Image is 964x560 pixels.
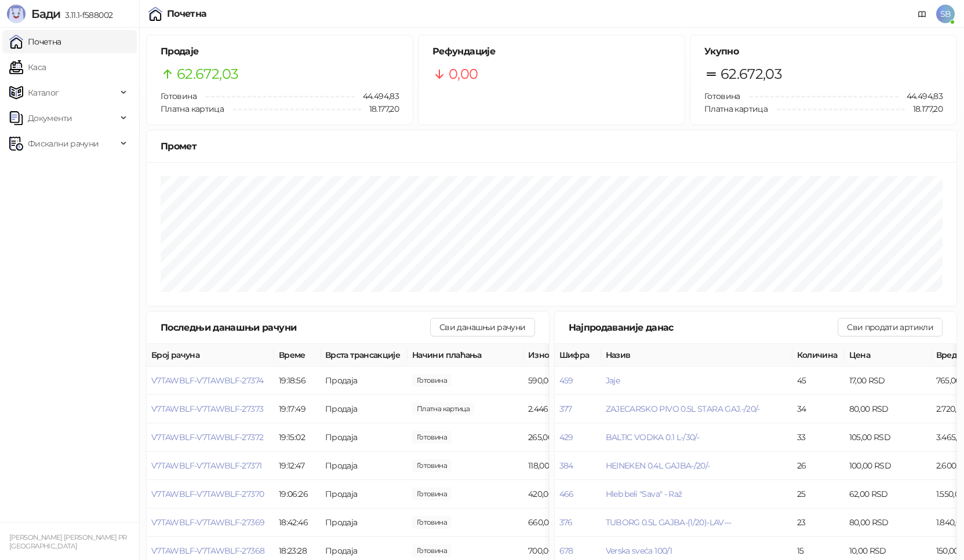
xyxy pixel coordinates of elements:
[606,432,700,442] button: BALTIC VODKA 0.1 L-/30/-
[412,516,452,529] span: 660,00
[412,488,452,500] span: 420,00
[936,5,955,23] span: SB
[606,517,732,528] button: TUBORG 0.5L GAJBA-(1/20)-LAV---
[321,344,408,367] th: Врста трансакције
[792,480,845,508] td: 25
[606,404,760,414] button: ZAJECARSKO PIVO 0.5L STARA GAJ.-/20/-
[151,375,263,386] button: V7TAWBLF-V7TAWBLF-27374
[274,423,321,452] td: 19:15:02
[161,91,197,101] span: Готовина
[9,56,46,79] a: Каса
[905,103,943,115] span: 18.177,20
[845,367,932,395] td: 17,00 RSD
[28,132,99,155] span: Фискални рачуни
[151,404,263,414] button: V7TAWBLF-V7TAWBLF-27373
[274,452,321,480] td: 19:12:47
[606,460,710,471] button: HEINEKEN 0.4L GAJBA-/20/-
[559,375,573,386] button: 459
[161,320,430,335] div: Последњи данашњи рачуни
[845,508,932,537] td: 80,00 RSD
[161,104,224,114] span: Платна картица
[274,344,321,367] th: Време
[704,45,943,58] h5: Укупно
[792,452,845,480] td: 26
[449,63,478,85] span: 0,00
[792,508,845,537] td: 23
[151,546,264,556] button: V7TAWBLF-V7TAWBLF-27368
[606,489,682,499] button: Hleb beli "Sava" - Raž
[321,423,408,452] td: Продаја
[523,480,610,508] td: 420,00 RSD
[559,432,573,442] button: 429
[412,459,452,472] span: 118,00
[274,480,321,508] td: 19:06:26
[167,9,207,19] div: Почетна
[559,489,574,499] button: 466
[31,7,60,21] span: Бади
[792,395,845,423] td: 34
[9,30,61,53] a: Почетна
[151,432,263,442] button: V7TAWBLF-V7TAWBLF-27372
[28,81,59,104] span: Каталог
[845,395,932,423] td: 80,00 RSD
[523,452,610,480] td: 118,00 RSD
[523,367,610,395] td: 590,00 RSD
[559,460,573,471] button: 384
[559,517,573,528] button: 376
[147,344,274,367] th: Број рачуна
[845,480,932,508] td: 62,00 RSD
[7,5,26,23] img: Logo
[151,460,261,471] button: V7TAWBLF-V7TAWBLF-27371
[898,90,943,103] span: 44.494,83
[523,395,610,423] td: 2.446,00 RSD
[606,546,672,556] button: Verska sveća 100/1
[845,344,932,367] th: Цена
[412,374,452,387] span: 590,00
[601,344,792,367] th: Назив
[555,344,601,367] th: Шифра
[430,318,534,336] button: Сви данашњи рачуни
[361,103,399,115] span: 18.177,20
[838,318,943,336] button: Сви продати артикли
[408,344,523,367] th: Начини плаћања
[151,489,264,499] button: V7TAWBLF-V7TAWBLF-27370
[321,508,408,537] td: Продаја
[845,423,932,452] td: 105,00 RSD
[432,45,671,58] h5: Рефундације
[704,91,740,101] span: Готовина
[321,395,408,423] td: Продаја
[845,452,932,480] td: 100,00 RSD
[355,90,399,103] span: 44.494,83
[274,395,321,423] td: 19:17:49
[28,107,72,130] span: Документи
[161,45,399,58] h5: Продаје
[913,5,932,23] a: Документација
[151,517,264,528] span: V7TAWBLF-V7TAWBLF-27369
[792,344,845,367] th: Количина
[569,320,838,335] div: Најпродаваније данас
[9,533,127,550] small: [PERSON_NAME] [PERSON_NAME] PR [GEOGRAPHIC_DATA]
[523,423,610,452] td: 265,00 RSD
[704,104,767,114] span: Платна картица
[321,452,408,480] td: Продаја
[721,63,782,85] span: 62.672,03
[792,423,845,452] td: 33
[559,404,572,414] button: 377
[177,63,238,85] span: 62.672,03
[412,431,452,444] span: 265,00
[606,375,620,386] button: Jaje
[523,508,610,537] td: 660,00 RSD
[523,344,610,367] th: Износ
